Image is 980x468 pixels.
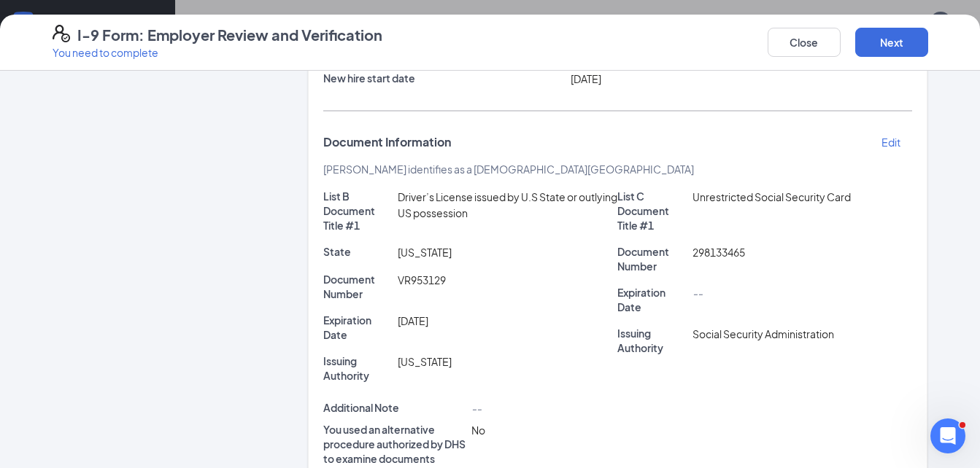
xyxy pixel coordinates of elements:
[323,189,393,233] p: List B Document Title #1
[692,190,851,203] span: Unrestricted Social Security Card
[768,28,841,57] button: Close
[617,244,687,273] p: Document Number
[692,327,834,340] span: Social Security Administration
[881,135,900,149] p: Edit
[398,314,428,327] span: [DATE]
[323,163,694,176] span: [PERSON_NAME] identifies as a [DEMOGRAPHIC_DATA][GEOGRAPHIC_DATA]
[323,313,393,342] p: Expiration Date
[617,285,687,314] p: Expiration Date
[855,28,928,57] button: Next
[471,402,482,415] span: --
[617,326,687,355] p: Issuing Authority
[398,246,452,259] span: [US_STATE]
[323,272,393,301] p: Document Number
[77,25,382,45] h4: I-9 Form: Employer Review and Verification
[930,418,965,453] iframe: Intercom live chat
[53,45,382,60] p: You need to complete
[323,422,466,466] p: You used an alternative procedure authorized by DHS to examine documents
[692,246,745,259] span: 298133465
[398,190,617,219] span: Driver’s License issued by U.S State or outlying US possession
[398,355,452,368] span: [US_STATE]
[323,354,393,383] p: Issuing Authority
[571,72,601,85] span: [DATE]
[323,400,466,415] p: Additional Note
[692,286,703,300] span: --
[323,135,451,149] span: Document Information
[471,424,485,437] span: No
[323,71,566,85] p: New hire start date
[323,244,393,259] p: State
[53,25,70,42] svg: FormI9EVerifyIcon
[398,273,446,286] span: VR953129
[617,189,687,233] p: List C Document Title #1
